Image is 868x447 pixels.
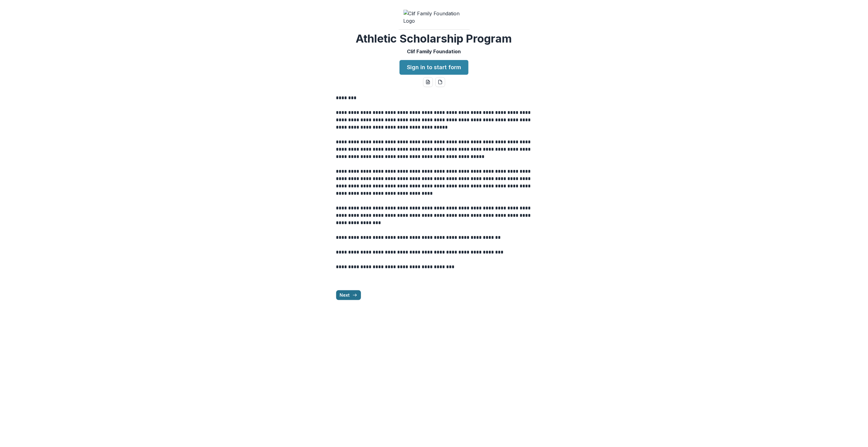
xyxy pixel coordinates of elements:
[407,48,461,55] p: Clif Family Foundation
[435,77,445,87] button: pdf-download
[423,77,433,87] button: word-download
[404,10,465,24] img: Clif Family Foundation Logo
[356,32,512,45] h2: Athletic Scholarship Program
[400,60,468,75] a: Sign in to start form
[336,290,361,300] button: Next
